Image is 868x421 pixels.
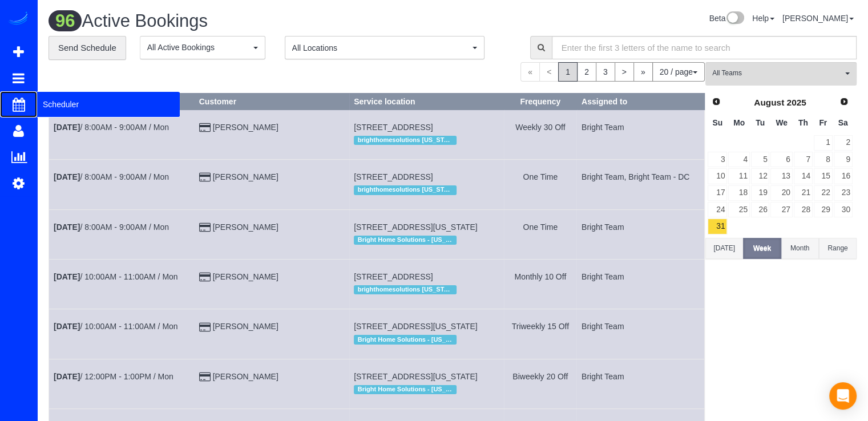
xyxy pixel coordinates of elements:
a: 3 [596,62,615,82]
td: Schedule date [49,110,195,159]
span: Thursday [798,118,808,127]
a: [PERSON_NAME] [782,14,854,23]
td: Schedule date [49,309,195,359]
td: Frequency [504,110,576,159]
div: Location [354,382,499,397]
ol: All Locations [285,36,485,59]
a: 13 [770,168,792,184]
a: 17 [708,185,727,201]
td: Frequency [504,259,576,309]
span: [STREET_ADDRESS] [354,172,433,181]
a: [PERSON_NAME] [213,322,278,331]
td: Assigned to [576,209,704,259]
td: Assigned to [576,110,704,159]
th: Customer [194,93,349,110]
div: Location [354,282,499,297]
span: [STREET_ADDRESS][US_STATE] [354,222,478,232]
input: Enter the first 3 letters of the name to search [552,36,857,59]
img: New interface [725,11,744,26]
span: 96 [49,10,82,31]
a: 30 [834,202,853,217]
a: 21 [794,185,813,201]
a: Send Schedule [49,36,126,60]
span: All Teams [712,68,842,78]
span: All Active Bookings [147,42,251,53]
span: < [539,62,559,82]
i: Credit Card Payment [199,273,211,281]
span: 2025 [786,98,806,107]
a: > [615,62,634,82]
i: Credit Card Payment [199,224,211,232]
i: Credit Card Payment [199,173,211,181]
a: 8 [814,152,833,167]
td: Frequency [504,209,576,259]
span: Bright Home Solutions - [US_STATE][GEOGRAPHIC_DATA] [354,385,457,394]
h1: Active Bookings [49,11,444,31]
td: Customer [194,110,349,159]
b: [DATE] [54,222,80,232]
td: Customer [194,309,349,359]
td: Service location [349,110,504,159]
b: [DATE] [54,123,80,132]
td: Service location [349,259,504,309]
a: 31 [708,218,727,234]
td: Assigned to [576,259,704,309]
td: Schedule date [49,359,195,408]
td: Assigned to [576,160,704,209]
span: Bright Home Solutions - [US_STATE][GEOGRAPHIC_DATA] [354,335,457,344]
td: Customer [194,259,349,309]
span: Monday [733,118,745,127]
button: Range [819,238,857,259]
span: [STREET_ADDRESS][US_STATE] [354,322,478,331]
a: Next [836,94,852,110]
td: Schedule date [49,160,195,209]
i: Credit Card Payment [199,323,211,331]
a: 9 [834,152,853,167]
a: [DATE]/ 8:00AM - 9:00AM / Mon [54,123,169,132]
b: [DATE] [54,372,80,381]
a: 4 [728,152,749,167]
div: Location [354,183,499,197]
td: Customer [194,359,349,408]
ol: All Teams [705,62,857,80]
a: 23 [834,185,853,201]
td: Frequency [504,160,576,209]
a: Beta [709,14,744,23]
i: Credit Card Payment [199,373,211,381]
td: Frequency [504,359,576,408]
a: 6 [770,152,792,167]
a: [PERSON_NAME] [213,172,278,181]
button: All Active Bookings [140,36,265,59]
a: [DATE]/ 10:00AM - 11:00AM / Mon [54,272,178,281]
b: [DATE] [54,322,80,331]
div: Location [354,332,499,347]
span: Next [839,97,849,106]
td: Service location [349,209,504,259]
td: Schedule date [49,209,195,259]
td: Assigned to [576,309,704,359]
b: [DATE] [54,272,80,281]
td: Customer [194,160,349,209]
span: brighthomesolutions [US_STATE] [354,285,457,294]
span: Prev [712,97,721,106]
a: 26 [751,202,770,217]
span: August [754,98,784,107]
a: Help [752,14,774,23]
a: 27 [770,202,792,217]
a: 25 [728,202,749,217]
span: All Locations [292,42,470,54]
a: [DATE]/ 8:00AM - 9:00AM / Mon [54,172,169,181]
a: 11 [728,168,749,184]
i: Credit Card Payment [199,124,211,132]
td: Schedule date [49,259,195,309]
a: Automaid Logo [7,11,30,27]
td: Frequency [504,309,576,359]
a: 12 [751,168,770,184]
td: Assigned to [576,359,704,408]
span: Tuesday [756,118,765,127]
a: 2 [577,62,596,82]
a: 2 [834,135,853,151]
span: 1 [558,62,578,82]
span: [STREET_ADDRESS][US_STATE] [354,372,478,381]
span: [STREET_ADDRESS] [354,272,433,281]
